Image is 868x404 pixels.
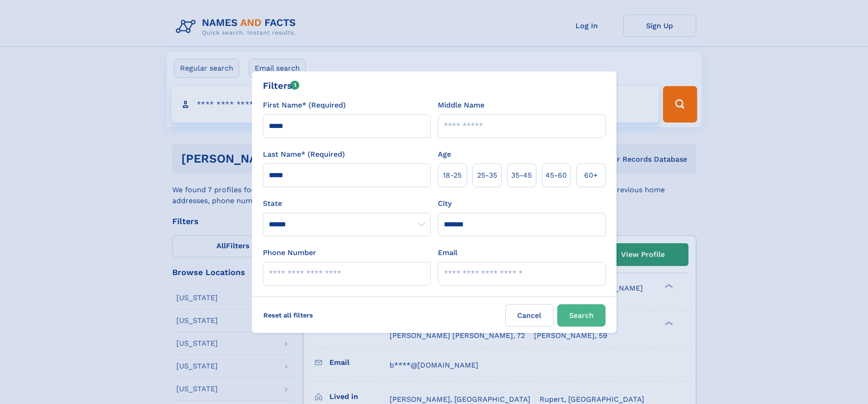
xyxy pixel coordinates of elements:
label: State [263,198,431,209]
span: 25‑35 [477,170,497,181]
span: 60+ [584,170,598,181]
label: Reset all filters [257,304,319,326]
label: Last Name* (Required) [263,149,345,160]
span: 18‑25 [443,170,462,181]
label: Age [438,149,451,160]
button: Search [557,304,606,327]
div: Filters [263,79,300,92]
span: 35‑45 [511,170,532,181]
label: Phone Number [263,247,316,258]
label: First Name* (Required) [263,100,346,111]
label: Cancel [505,304,554,327]
label: Middle Name [438,100,484,111]
label: City [438,198,452,209]
label: Email [438,247,457,258]
span: 45‑60 [545,170,567,181]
